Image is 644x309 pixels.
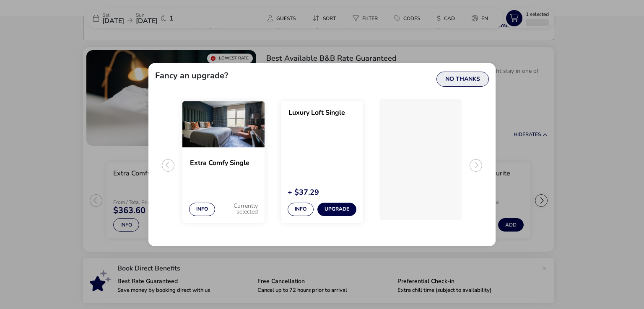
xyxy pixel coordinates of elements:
h2: Extra Comfy Single [190,159,257,175]
div: extra-settings [148,63,496,246]
swiper-slide: 1 / 3 [174,101,273,223]
swiper-slide: 3 / 3 [371,101,470,223]
button: Info [189,203,215,216]
button: No Thanks [436,72,489,87]
div: upgrades-settings [148,63,496,246]
button: Info [288,203,314,216]
h2: Fancy an upgrade? [155,72,228,80]
div: + $37.29 [288,188,356,196]
div: Currently selected [223,201,258,216]
swiper-slide: 2 / 3 [273,101,371,223]
button: Upgrade [317,203,356,216]
h2: Luxury Loft Single [288,109,356,125]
